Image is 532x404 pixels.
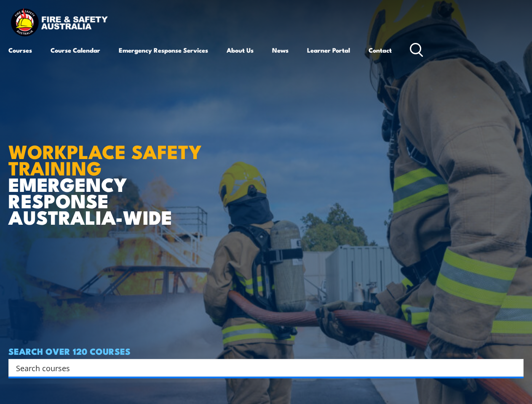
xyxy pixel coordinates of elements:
[8,40,32,60] a: Courses
[8,346,524,356] h4: SEARCH OVER 120 COURSES
[307,40,350,60] a: Learner Portal
[369,40,392,60] a: Contact
[51,40,100,60] a: Course Calendar
[119,40,208,60] a: Emergency Response Services
[8,136,202,182] strong: WORKPLACE SAFETY TRAINING
[8,122,214,225] h1: EMERGENCY RESPONSE AUSTRALIA-WIDE
[18,362,507,374] form: Search form
[16,361,505,374] input: Search input
[272,40,289,60] a: News
[509,362,521,374] button: Search magnifier button
[227,40,254,60] a: About Us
